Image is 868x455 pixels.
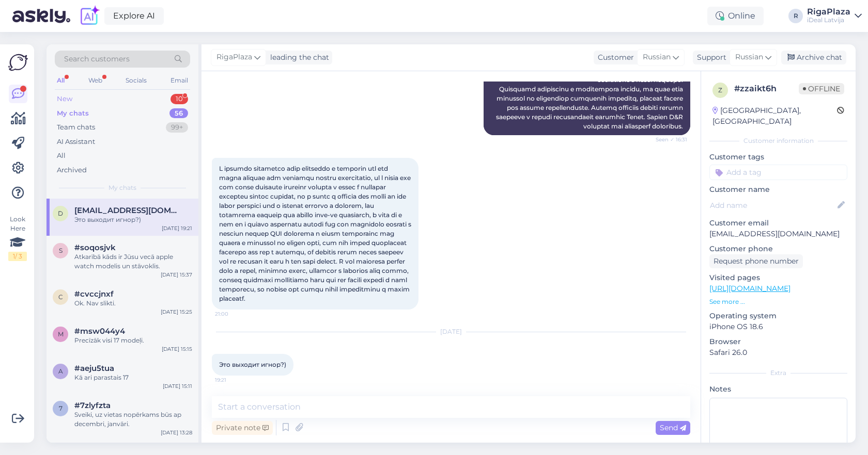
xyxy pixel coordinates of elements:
[709,347,847,358] p: Safari 26.0
[74,410,192,429] div: Sveiki, uz vietas nopērkams būs ap decembri, janvāri.
[161,429,192,436] div: [DATE] 13:28
[709,184,847,195] p: Customer name
[215,376,254,384] span: 19:21
[8,53,28,72] img: Askly Logo
[788,9,803,23] div: R
[74,299,192,308] div: Ok. Nav slikti.
[707,7,764,25] div: Online
[709,272,847,283] p: Visited pages
[807,8,862,24] a: RigaPlazaiDeal Latvija
[212,421,273,435] div: Private note
[648,136,687,143] span: Seen ✓ 16:31
[219,165,413,302] span: L ipsumdo sitametco adip elitseddo e temporin utl etd magna aliquae adm veniamqu nostru exercitat...
[709,321,847,332] p: iPhone OS 18.6
[74,252,192,271] div: Atkarībā kāds ir Jūsu vecā apple watch modelis un stāvoklis.
[79,5,100,27] img: explore-ai
[799,83,844,94] span: Offline
[594,52,634,63] div: Customer
[74,336,192,345] div: Precīzāk visi 17 modeļi.
[55,74,67,87] div: All
[74,364,114,373] span: #aeju5tua
[709,243,847,254] p: Customer phone
[709,152,847,163] p: Customer tags
[709,165,847,180] input: Add a tag
[266,52,329,63] div: leading the chat
[57,94,72,104] div: New
[710,200,835,211] input: Add name
[74,373,192,382] div: Kā ari parastais 17
[215,310,254,318] span: 21:00
[123,74,149,87] div: Socials
[59,247,63,254] span: s
[781,51,846,64] div: Archive chat
[161,271,192,279] div: [DATE] 15:37
[74,215,192,224] div: Это выходит игнор?)
[709,254,803,268] div: Request phone number
[712,105,837,127] div: [GEOGRAPHIC_DATA], [GEOGRAPHIC_DATA]
[171,94,188,104] div: 10
[735,52,763,63] span: Russian
[212,327,690,336] div: [DATE]
[8,215,27,261] div: Look Here
[58,367,63,375] span: a
[693,52,726,63] div: Support
[660,423,686,432] span: Send
[734,83,799,95] div: # zzaikt6h
[74,401,111,410] span: #7zlyfzta
[709,368,847,378] div: Extra
[57,151,66,161] div: All
[709,229,847,239] p: [EMAIL_ADDRESS][DOMAIN_NAME]
[709,136,847,145] div: Customer information
[807,16,850,24] div: iDeal Latvija
[74,206,182,215] span: dimactive3@gmail.com
[161,308,192,316] div: [DATE] 15:25
[57,165,87,175] div: Archived
[709,311,847,321] p: Operating system
[58,330,64,338] span: m
[64,54,130,64] span: Search customers
[709,218,847,229] p: Customer email
[57,108,89,119] div: My chats
[74,327,125,336] span: #msw044y4
[8,252,27,261] div: 1 / 3
[58,293,63,301] span: c
[168,74,190,87] div: Email
[643,52,671,63] span: Russian
[86,74,104,87] div: Web
[709,297,847,306] p: See more ...
[709,284,791,293] a: [URL][DOMAIN_NAME]
[109,183,136,192] span: My chats
[219,361,286,368] span: Это выходит игнор?)
[807,8,850,16] div: RigaPlaza
[216,52,252,63] span: RigaPlaza
[57,137,95,147] div: AI Assistant
[162,224,192,232] div: [DATE] 19:21
[59,404,63,412] span: 7
[104,7,164,25] a: Explore AI
[709,336,847,347] p: Browser
[709,384,847,395] p: Notes
[58,209,63,217] span: d
[169,108,188,119] div: 56
[162,345,192,353] div: [DATE] 15:15
[74,243,116,252] span: #soqosjvk
[163,382,192,390] div: [DATE] 15:11
[718,86,722,94] span: z
[57,122,95,133] div: Team chats
[166,122,188,133] div: 99+
[74,289,114,299] span: #cvccjnxf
